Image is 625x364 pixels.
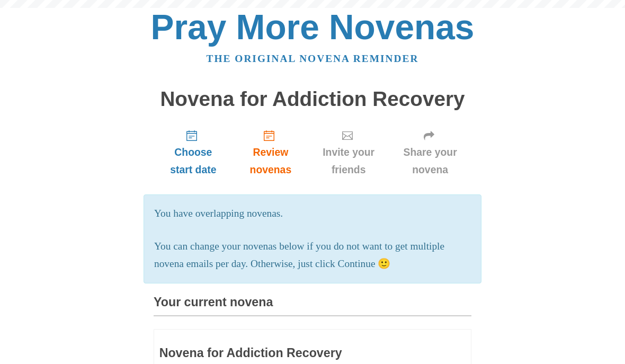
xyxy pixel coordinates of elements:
[154,205,471,223] p: You have overlapping novenas.
[154,121,233,184] a: Choose start date
[159,347,404,360] h3: Novena for Addiction Recovery
[154,238,471,273] p: You can change your novenas below if you do not want to get multiple novena emails per day. Other...
[154,296,471,316] h3: Your current novena
[244,144,298,179] span: Review novenas
[164,144,222,179] span: Choose start date
[233,121,308,184] a: Review novenas
[151,7,475,47] a: Pray More Novenas
[389,121,471,184] a: Share your novena
[207,53,419,64] a: The original novena reminder
[154,88,471,111] h1: Novena for Addiction Recovery
[308,121,389,184] a: Invite your friends
[319,144,378,179] span: Invite your friends
[399,144,461,179] span: Share your novena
